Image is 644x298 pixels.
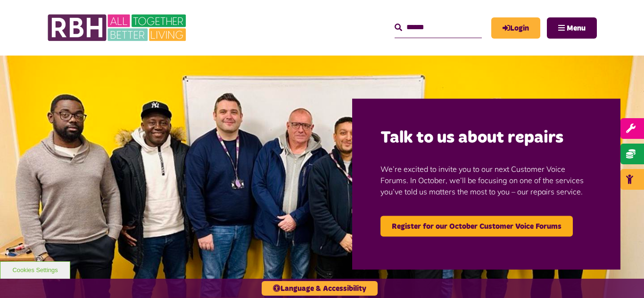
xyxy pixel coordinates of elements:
[262,281,378,296] button: Language & Accessibility
[380,216,573,236] a: Register for our October Customer Voice Forums
[491,17,540,39] a: MyRBH
[380,149,592,211] p: We’re excited to invite you to our next Customer Voice Forums. In October, we’ll be focusing on o...
[567,24,586,32] span: Menu
[47,9,189,46] img: RBH
[380,127,592,149] h2: Talk to us about repairs
[547,17,597,39] button: Navigation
